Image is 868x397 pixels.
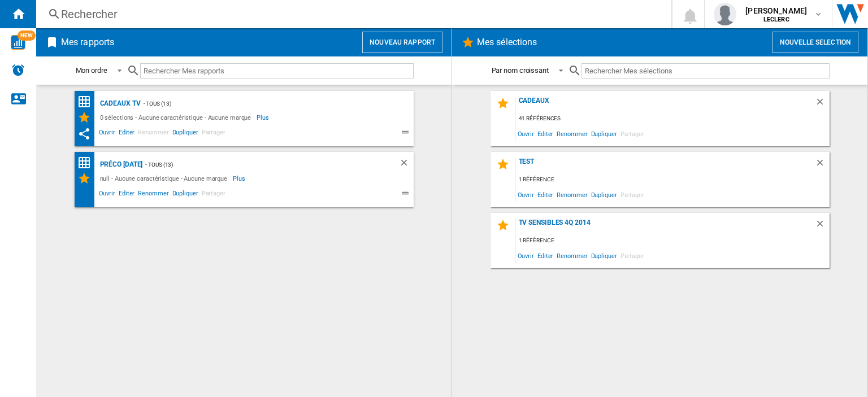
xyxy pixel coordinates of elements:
[140,63,414,78] input: Rechercher Mes rapports
[171,127,200,141] span: Dupliquer
[77,95,97,109] div: Matrice des prix
[97,127,117,141] span: Ouvrir
[77,111,97,124] div: Mes Sélections
[516,187,536,202] span: Ouvrir
[18,30,36,41] span: NEW
[619,248,646,263] span: Partager
[536,248,555,263] span: Editer
[362,32,442,53] button: Nouveau rapport
[97,188,117,202] span: Ouvrir
[200,188,227,202] span: Partager
[136,127,170,141] span: Renommer
[516,158,815,173] div: test
[492,66,549,75] div: Par nom croissant
[200,127,227,141] span: Partager
[516,126,536,141] span: Ouvrir
[516,97,815,112] div: Cadeaux
[76,66,107,75] div: Mon ordre
[589,187,619,202] span: Dupliquer
[59,32,116,53] h2: Mes rapports
[77,127,91,141] ng-md-icon: Ce rapport a été partagé avec vous
[516,248,536,263] span: Ouvrir
[141,97,391,111] div: - TOUS (13)
[763,16,789,23] b: LECLERC
[399,158,414,172] div: Supprimer
[772,32,858,53] button: Nouvelle selection
[815,219,830,234] div: Supprimer
[11,35,25,50] img: wise-card.svg
[61,6,642,22] div: Rechercher
[589,248,619,263] span: Dupliquer
[136,188,170,202] span: Renommer
[97,158,143,172] div: Préco [DATE]
[619,187,646,202] span: Partager
[142,158,376,172] div: - TOUS (13)
[516,234,830,248] div: 1 référence
[536,126,555,141] span: Editer
[555,126,589,141] span: Renommer
[714,3,736,25] img: profile.jpg
[581,63,830,78] input: Rechercher Mes sélections
[536,187,555,202] span: Editer
[589,126,619,141] span: Dupliquer
[619,126,646,141] span: Partager
[97,172,233,185] div: null - Aucune caractéristique - Aucune marque
[117,127,136,141] span: Editer
[117,188,136,202] span: Editer
[11,63,25,77] img: alerts-logo.svg
[97,97,141,111] div: Cadeaux TV
[77,156,97,170] div: Matrice des prix
[555,187,589,202] span: Renommer
[815,158,830,173] div: Supprimer
[257,111,271,124] span: Plus
[171,188,200,202] span: Dupliquer
[815,97,830,112] div: Supprimer
[745,5,807,16] span: [PERSON_NAME]
[97,111,257,124] div: 0 sélections - Aucune caractéristique - Aucune marque
[475,32,539,53] h2: Mes sélections
[233,172,247,185] span: Plus
[516,112,830,126] div: 41 références
[516,173,830,187] div: 1 référence
[77,172,97,185] div: Mes Sélections
[516,219,815,234] div: TV Sensibles 4Q 2014
[555,248,589,263] span: Renommer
